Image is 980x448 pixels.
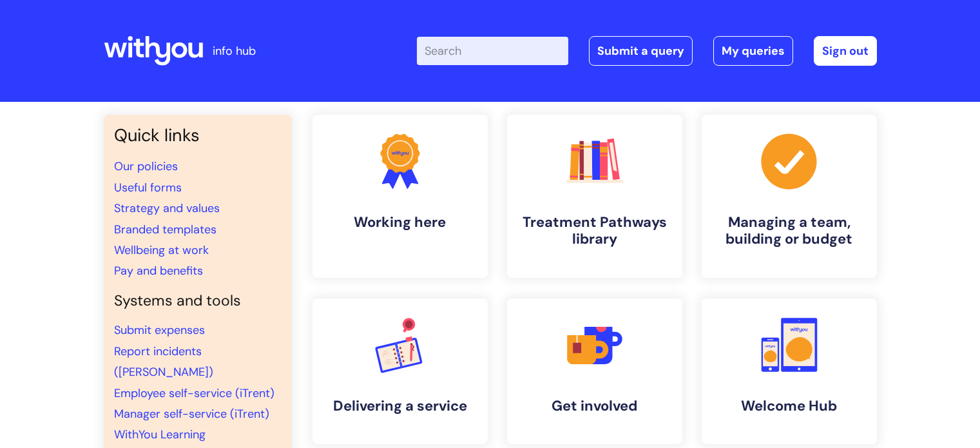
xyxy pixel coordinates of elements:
h4: Delivering a service [323,398,477,414]
p: info hub [213,41,256,61]
a: Delivering a service [312,298,488,444]
a: Managing a team, building or budget [702,115,877,278]
a: Wellbeing at work [114,242,209,258]
h4: Working here [323,214,477,231]
a: My queries [713,36,793,66]
div: | - [417,36,877,66]
a: Manager self-service (iTrent) [114,406,269,422]
a: Our policies [114,159,178,174]
a: WithYou Learning [114,427,206,442]
a: Useful forms [114,180,182,195]
a: Treatment Pathways library [507,115,682,278]
h4: Get involved [517,398,672,414]
a: Strategy and values [114,200,220,216]
a: Report incidents ([PERSON_NAME]) [114,344,213,380]
a: Get involved [507,298,682,444]
h4: Systems and tools [114,292,282,310]
a: Employee self-service (iTrent) [114,385,274,401]
a: Submit expenses [114,322,205,338]
a: Branded templates [114,222,216,237]
a: Submit a query [589,36,693,66]
a: Sign out [814,36,877,66]
h4: Treatment Pathways library [517,214,672,248]
h4: Managing a team, building or budget [712,214,867,248]
a: Welcome Hub [702,298,877,444]
h3: Quick links [114,125,282,146]
input: Search [417,37,568,65]
a: Working here [312,115,488,278]
a: Pay and benefits [114,263,203,278]
h4: Welcome Hub [712,398,867,414]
